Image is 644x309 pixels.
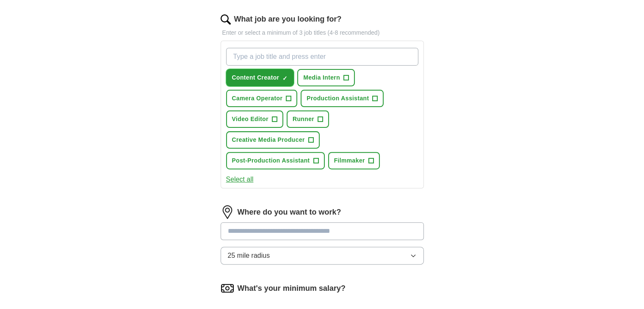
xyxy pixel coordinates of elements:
[287,110,329,128] button: Runner
[282,75,287,82] span: ✓
[303,73,340,82] span: Media Intern
[221,205,234,219] img: location.png
[238,207,341,218] label: Where do you want to work?
[221,281,234,295] img: salary.png
[232,135,305,144] span: Creative Media Producer
[232,156,310,165] span: Post-Production Assistant
[232,94,283,103] span: Camera Operator
[228,251,270,261] span: 25 mile radius
[238,283,345,294] label: What's your minimum salary?
[226,174,254,185] button: Select all
[221,14,231,25] img: search.png
[226,48,418,66] input: Type a job title and press enter
[297,69,355,86] button: Media Intern
[328,152,380,169] button: Filmmaker
[221,247,424,265] button: 25 mile radius
[293,115,314,124] span: Runner
[226,69,294,86] button: Content Creator✓
[334,156,365,165] span: Filmmaker
[226,110,283,128] button: Video Editor
[301,90,384,107] button: Production Assistant
[226,90,298,107] button: Camera Operator
[307,94,369,103] span: Production Assistant
[221,28,424,37] p: Enter or select a minimum of 3 job titles (4-8 recommended)
[226,131,320,149] button: Creative Media Producer
[234,14,342,25] label: What job are you looking for?
[232,115,268,124] span: Video Editor
[232,73,279,82] span: Content Creator
[226,152,325,169] button: Post-Production Assistant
